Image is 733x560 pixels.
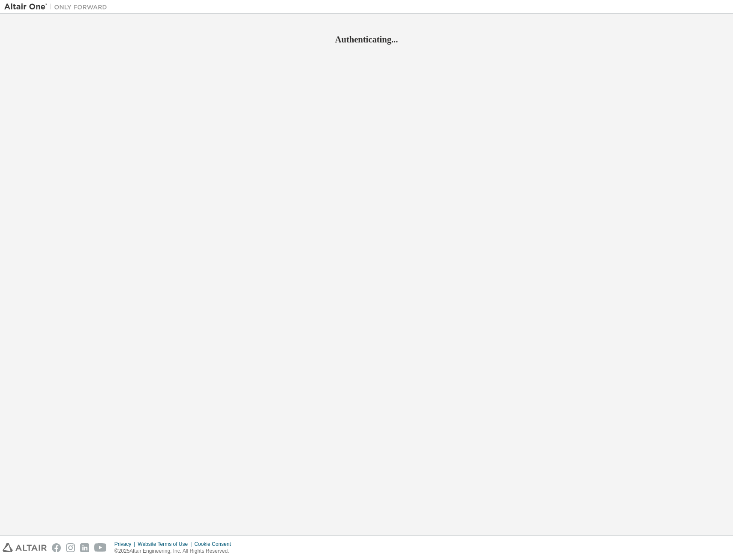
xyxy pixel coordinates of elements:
p: © 2025 Altair Engineering, Inc. All Rights Reserved. [114,548,236,555]
h2: Authenticating... [4,34,729,45]
img: facebook.svg [52,543,61,552]
img: Altair One [4,3,111,11]
div: Privacy [114,541,138,548]
img: altair_logo.svg [3,543,47,552]
div: Cookie Consent [194,541,236,548]
img: youtube.svg [94,543,107,552]
img: instagram.svg [66,543,75,552]
div: Website Terms of Use [138,541,194,548]
img: linkedin.svg [80,543,89,552]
